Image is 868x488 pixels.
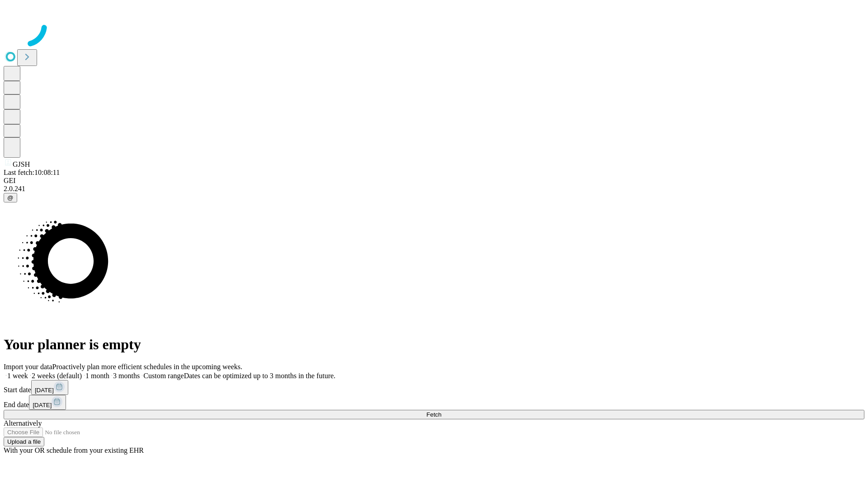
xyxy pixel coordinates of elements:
[4,395,864,410] div: End date
[184,372,335,380] span: Dates can be optimized up to 3 months in the future.
[4,437,44,446] button: Upload a file
[4,336,864,353] h1: Your planner is empty
[4,193,17,202] button: @
[4,363,52,371] span: Import your data
[426,411,441,418] span: Fetch
[4,380,864,395] div: Start date
[4,185,864,193] div: 2.0.241
[33,402,52,408] span: [DATE]
[7,194,14,201] span: @
[29,395,66,410] button: [DATE]
[7,372,28,380] span: 1 week
[4,169,60,176] span: Last fetch: 10:08:11
[52,363,242,371] span: Proactively plan more efficient schedules in the upcoming weeks.
[4,410,864,419] button: Fetch
[32,372,82,380] span: 2 weeks (default)
[31,380,68,395] button: [DATE]
[4,419,42,427] span: Alternatively
[35,387,54,394] span: [DATE]
[13,160,30,168] span: GJSH
[4,446,144,454] span: With your OR schedule from your existing EHR
[143,372,184,380] span: Custom range
[4,177,864,185] div: GEI
[85,372,109,380] span: 1 month
[113,372,140,380] span: 3 months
